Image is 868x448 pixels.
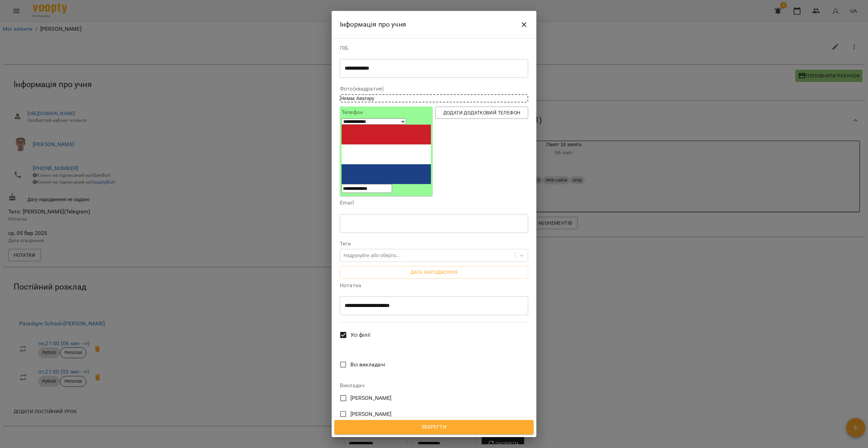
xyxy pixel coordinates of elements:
div: Надрукуйте або оберіть... [344,252,401,259]
label: Email [340,200,528,206]
label: Телефон [342,110,431,115]
span: [PERSON_NAME] [350,394,392,402]
span: Додати додатковий телефон [441,109,523,117]
button: Додати додатковий телефон [435,107,528,119]
h6: Інформація про учня [340,19,406,30]
label: Нотатка [340,283,528,288]
img: Netherlands [342,125,431,184]
label: ПІБ [340,45,528,51]
span: [PERSON_NAME] [350,410,392,418]
span: Немає Аватару [341,96,374,101]
select: Phone number country [342,118,406,125]
button: Зберегти [334,420,534,434]
span: Всі викладачі [350,361,386,369]
button: Дата народження [340,266,528,278]
label: Фото(квадратне) [340,86,528,92]
label: Теги [340,241,528,247]
button: Close [516,16,532,33]
span: Дата народження [345,268,523,276]
span: Зберегти [342,423,526,432]
span: Усі філії [350,331,370,339]
label: Викладач [340,383,528,388]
